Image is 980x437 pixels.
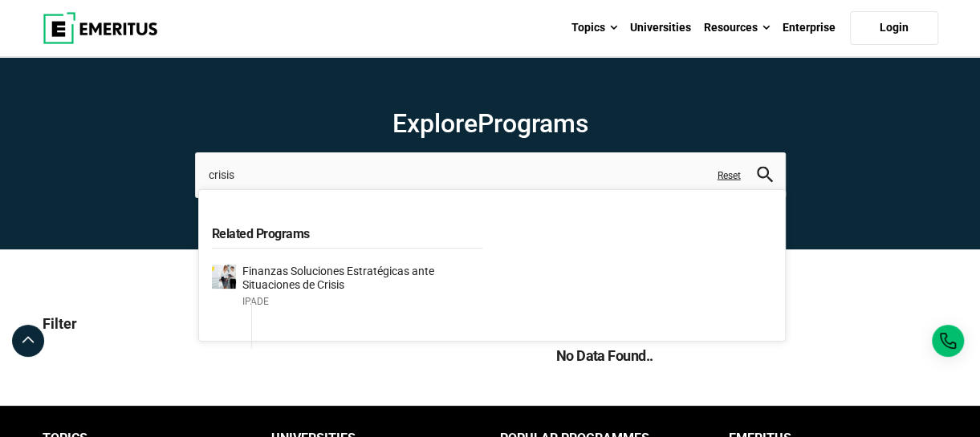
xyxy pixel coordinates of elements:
p: IPADE [242,295,482,309]
span: Programs [478,108,588,139]
p: Finanzas Soluciones Estratégicas ante Situaciones de Crisis [242,265,482,292]
a: Login [850,11,938,45]
button: search [757,166,773,184]
h1: Explore [195,107,786,140]
h5: No Data Found.. [271,346,938,366]
h5: Related Programs [212,217,482,248]
a: search [757,170,773,185]
a: Reset search [718,168,741,182]
a: Finanzas Soluciones Estratégicas ante Situaciones de CrisisIPADE [212,265,482,309]
input: search-page [195,152,786,197]
img: Finanzas Soluciones Estratégicas ante Situaciones de Crisis [212,265,236,289]
p: Filter [43,297,238,350]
